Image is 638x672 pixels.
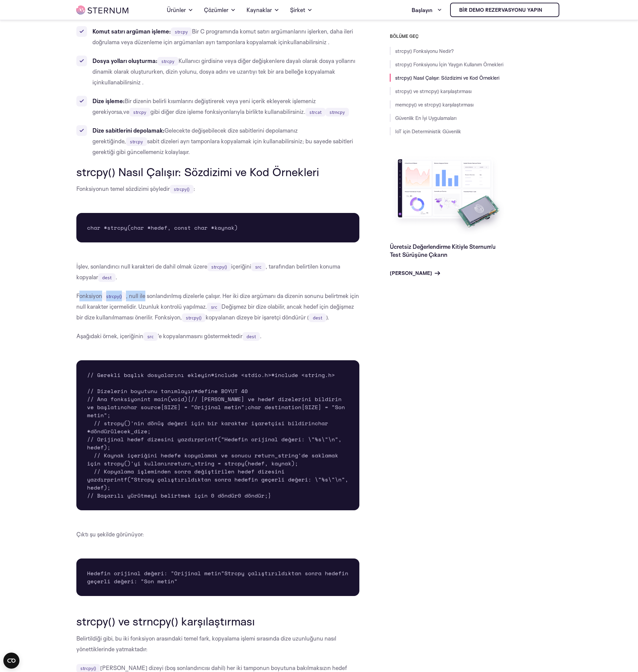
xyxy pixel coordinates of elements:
font: #define BOYUT 40 [194,387,248,395]
code: strcpy [157,57,179,66]
font: // Başarılı yürütmeyi belirtmek için 0 döndür [87,492,238,500]
code: dest [309,313,326,322]
font: printf("Hedefin orijinal değeri: \"%s\"\n", hedef); [87,435,345,451]
font: Dize sabitlerini depolamak: [92,127,164,134]
font: return_string = strcpy(hedef, kaynak); [171,459,298,467]
code: src [143,332,158,341]
font: kullanabilirsiniz . [287,39,330,46]
a: Bir demo rezervasyonu yapın [450,3,559,17]
font: int main(void) [141,395,188,403]
font: . [260,332,262,340]
font: Belirtildiği gibi, bu iki fonksiyon arasındaki temel fark, kopyalama işlemi sırasında dize uzunlu... [76,635,336,653]
font: [PERSON_NAME] [390,270,432,276]
a: Başlayın [412,3,442,17]
code: strcpy() [102,292,126,301]
code: strcpy [129,108,150,117]
font: ve [123,108,129,115]
font: içeriğini [231,263,251,270]
font: #include <stdio.h> [211,371,271,379]
font: Ürünler [167,6,186,13]
font: Çıktı şu şekilde görünüyor: [76,531,144,538]
font: gibi diğer dize işleme fonksiyonlarıyla birlikte kullanabilirsiniz [150,108,304,115]
font: // Orijinal hedef dizesini yazdır [87,435,198,443]
font: // Gerekli başlık dosyalarını ekleyin [87,371,211,379]
a: Güvenlik En İyi Uygulamaları [395,115,456,121]
font: Gelecekte değişebilecek dize sabitlerini depolamanız gerektiğinde, [92,127,298,145]
font: . [116,274,117,281]
a: Ücretsiz Değerlendirme Kitiyle Sternum'u Test Sürüşüne Çıkarın [390,243,496,258]
code: dest [98,273,116,282]
code: strcpy [126,137,147,146]
a: strcpy() Fonksiyonu İçin Yaygın Kullanım Örnekleri [395,61,503,68]
font: // strcpy()'nin dönüş değeri için bir karakter işaretçisi bildirin [94,419,315,427]
font: Fonksiyonun temel sözdizimi şöyledir [76,185,170,192]
font: . [304,108,305,115]
font: Çözümler [204,6,228,13]
font: Hedefin orijinal değeri: "Orijinal metin" [87,569,224,577]
code: strcat [305,108,326,117]
font: Bir dizenin belirli kısımlarını değiştirerek veya yeni içerik ekleyerek işlemeniz gerekiyorsa, [92,97,316,115]
font: char destination[SIZE] = "Son metin"; [87,403,348,419]
font: BÖLÜME GEÇ [390,33,419,39]
font: : [194,185,195,192]
font: Strcpy çalıştırıldıktan sonra hedefin geçerli değeri: "Son metin" [87,569,352,585]
font: // Dizelerin boyutunu tanımlayın [87,387,194,395]
font: sabit dizeleri ayrı tamponlara kopyalamak için kullanabilirsiniz; bu sayede sabitleri gerektiği g... [92,138,353,155]
code: strncpy [326,108,349,117]
font: Başlayın [412,7,432,13]
a: memcpy() ve strcpy() karşılaştırması [395,101,474,108]
img: Ücretsiz Değerlendirme Kitiyle Sternum'u Test Sürüşüne Çıkarın [390,154,507,237]
font: İşlev, sonlandırıcı null karakteri de dahil olmak üzere [76,263,207,270]
a: strcpy() Nasıl Çalışır: Sözdizimi ve Kod Örnekleri [395,75,499,81]
code: strcpy() [182,313,206,322]
font: Dize işleme: [92,97,125,104]
a: strcpy() ve strncpy() karşılaştırması [395,88,472,94]
font: #include <string.h> [271,371,335,379]
font: char source[SIZE] = "Orijinal metin"; [124,403,248,411]
font: ). [326,314,329,321]
font: strcpy() Nasıl Çalışır: Sözdizimi ve Kod Örnekleri [76,165,319,179]
font: // Ana fonksiyon [87,395,141,403]
font: printf("Strcpy çalıştırıldıktan sonra hedefin geçerli değeri: \"%s\"\n", hedef); [87,475,352,492]
font: , null ile sonlandırılmış dizelerle çalışır. Her iki dize argümanı da dizenin sonunu belirtmek iç... [76,292,359,310]
a: strcpy() Fonksiyonu Nedir? [395,48,454,54]
code: src [251,263,266,271]
font: Aşağıdaki örnek, içeriğinin [76,332,143,340]
font: kopyalanan dizeye bir işaretçi döndürür ( [206,314,309,321]
img: göğüs kemiği iot [76,6,128,14]
font: 0 döndür; [238,492,268,500]
button: Open CMP widget [3,653,19,669]
font: Dosya yolları oluşturma: [92,57,157,64]
font: // Kaynak içeriğini hedefe kopyalamak ve sonucu return_string'de saklamak için strcpy()'yi kullanın [87,451,342,467]
code: strcpy() [170,185,194,194]
font: char *strcpy(char *hedef, const char *kaynak) [87,224,238,232]
font: Şirket [290,6,305,13]
code: dest [242,332,260,341]
font: Kullanıcı girdisine veya diğer değişkenlere dayalı olarak dosya yollarını dinamik olarak oluşturu... [92,57,355,86]
font: // [PERSON_NAME] ve hedef dizelerini bildirin ve başlatın [87,395,345,411]
font: Kaynaklar [246,6,272,13]
font: Bir C programında komut satırı argümanlarını işlerken, daha ileri doğrulama veya düzenleme için a... [92,28,353,46]
code: strcpy() [207,263,231,271]
code: src [207,303,221,311]
a: [PERSON_NAME] [390,269,440,277]
font: Fonksiyon [76,292,102,299]
font: kullanabilirsiniz . [101,79,144,86]
font: // Kopyalama işleminden sonra değiştirilen hedef dizesini yazdır [87,467,288,483]
font: char *döndürülecek_dize; [87,419,332,435]
font: strcpy() ve strncpy() karşılaştırması [76,614,255,628]
font: } [268,492,271,500]
font: Komut satırı argüman işleme: [92,28,171,35]
font: { [188,395,191,403]
font: Bir demo rezervasyonu yapın [459,7,542,13]
font: 'e kopyalanmasını göstermektedir [158,332,242,340]
a: IoT için Deterministik Güvenlik [395,128,461,135]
